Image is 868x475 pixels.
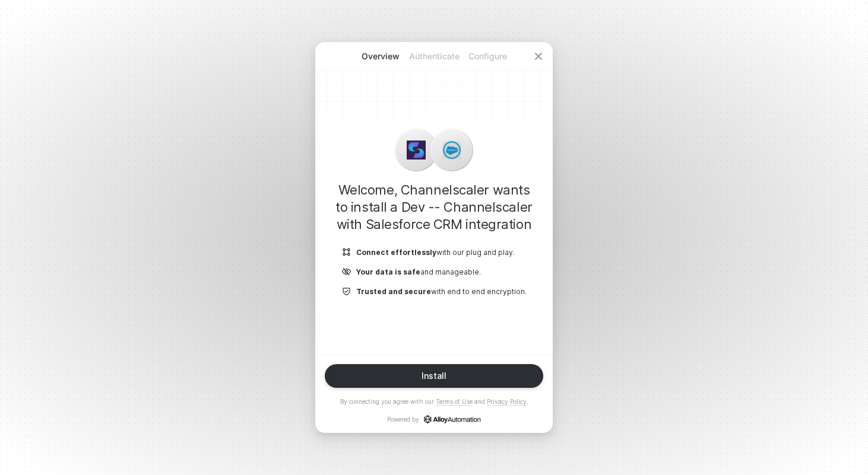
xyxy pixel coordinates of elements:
a: icon-success [424,415,481,423]
p: with our plug and play. [356,247,515,257]
b: Trusted and secure [356,287,431,296]
b: Your data is safe [356,267,420,276]
a: Terms of Use [436,398,473,406]
a: Privacy Policy [487,398,527,406]
button: Install [325,364,543,388]
p: with end to end encryption. [356,286,527,297]
b: Connect effortlessly [356,248,436,257]
span: icon-close [534,52,543,61]
img: icon [342,247,351,257]
p: Authenticate [407,50,461,62]
p: Powered by [387,415,481,423]
img: icon [407,141,426,160]
div: Install [422,371,446,381]
img: icon [342,267,351,277]
img: icon [342,286,351,297]
p: Configure [461,50,514,62]
p: Overview [354,50,407,62]
img: icon [442,141,461,160]
p: and manageable. [356,267,481,277]
p: By connecting you agree with our and . [340,397,528,406]
h1: Welcome, Channelscaler wants to install a Dev -- Channelscaler with Salesforce CRM integration [334,181,534,233]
